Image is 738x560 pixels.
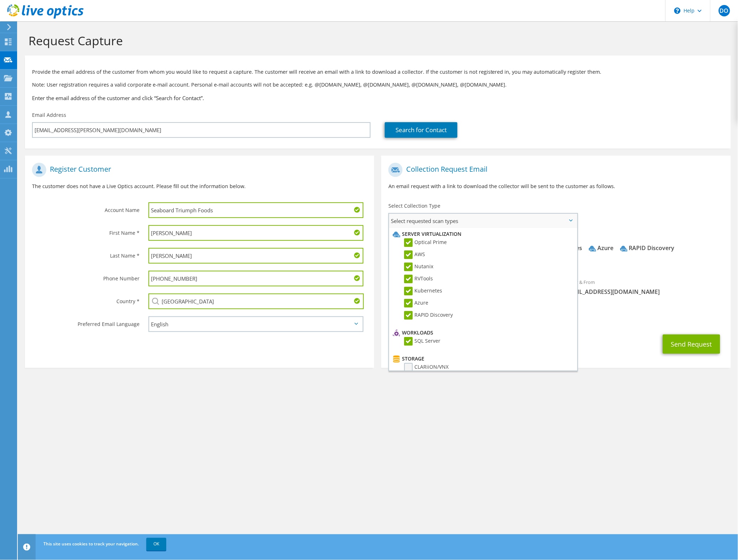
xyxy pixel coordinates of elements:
div: RAPID Discovery [620,244,674,252]
span: Select requested scan types [389,214,577,228]
a: Search for Contact [385,122,457,138]
div: Sender & From [556,275,731,299]
span: [EMAIL_ADDRESS][DOMAIN_NAME] [563,288,724,296]
label: Kubernetes [404,287,442,295]
h1: Collection Request Email [388,163,720,177]
p: Provide the email address of the customer from whom you would like to request a capture. The cust... [32,68,724,76]
label: RVTools [404,275,433,283]
label: Country * [32,294,140,305]
label: SQL Server [404,337,440,346]
button: Send Request [663,335,720,354]
label: First Name * [32,225,140,237]
span: DO [719,5,730,16]
a: OK [146,538,166,551]
div: To [381,275,556,299]
h1: Register Customer [32,163,363,177]
label: Nutanix [404,263,433,271]
svg: \n [674,7,681,14]
span: This site uses cookies to track your navigation. [43,541,139,547]
label: Optical Prime [404,238,447,247]
label: Phone Number [32,271,140,282]
label: Email Address [32,112,66,119]
p: The customer does not have a Live Optics account. Please fill out the information below. [32,182,367,190]
label: Azure [404,299,428,307]
label: Account Name [32,202,140,214]
h1: Request Capture [28,33,724,48]
label: Preferred Email Language [32,316,140,328]
div: Requested Collections [381,231,731,271]
label: Last Name * [32,248,140,259]
label: AWS [404,250,425,259]
label: CLARiiON/VNX [404,363,449,372]
label: RAPID Discovery [404,311,453,320]
li: Server Virtualization [391,230,573,238]
li: Workloads [391,328,573,337]
p: Note: User registration requires a valid corporate e-mail account. Personal e-mail accounts will ... [32,81,724,89]
p: An email request with a link to download the collector will be sent to the customer as follows. [388,182,723,190]
div: CC & Reply To [381,303,731,327]
div: Azure [589,244,613,252]
li: Storage [391,354,573,363]
h3: Enter the email address of the customer and click “Search for Contact”. [32,94,724,102]
label: Select Collection Type [388,202,440,209]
